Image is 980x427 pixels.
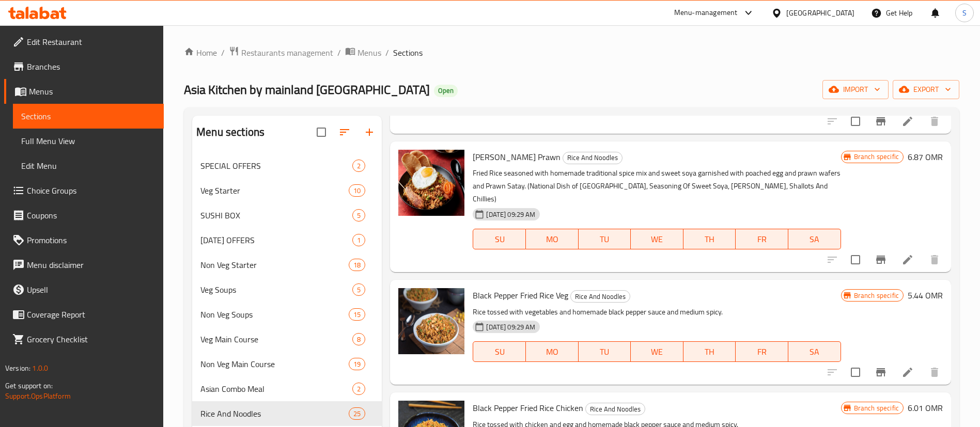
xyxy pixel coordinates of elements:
a: Branches [4,54,164,79]
span: Menus [357,46,381,59]
span: 1.0.0 [32,361,48,375]
button: SA [788,341,841,362]
button: MO [526,341,579,362]
span: 10 [349,186,365,196]
button: SA [788,229,841,249]
div: items [352,234,365,246]
span: S [962,7,967,19]
a: Home [184,46,217,59]
button: TH [683,341,736,362]
button: Branch-specific-item [868,360,893,385]
span: Edit Restaurant [27,36,155,48]
span: Branch specific [850,152,903,162]
span: Rice And Noodles [200,407,349,420]
span: SU [477,344,522,359]
span: 2 [353,161,365,171]
div: items [352,383,365,395]
div: Non Veg Starter18 [192,252,382,277]
span: 19 [349,359,365,369]
div: Non Veg Main Course [200,358,349,370]
span: Upsell [27,283,155,296]
span: Select all sections [310,121,332,143]
a: Edit menu item [901,366,914,378]
a: Restaurants management [229,46,333,59]
span: Rice And Noodles [586,403,645,415]
li: / [337,46,341,59]
button: SU [473,341,526,362]
span: 15 [349,310,365,320]
span: Get support on: [5,379,53,392]
button: export [893,80,959,99]
div: items [349,358,365,370]
div: SPECIAL OFFERS2 [192,153,382,178]
button: FR [736,229,788,249]
div: items [349,308,365,321]
h6: 6.87 OMR [908,150,943,164]
div: [DATE] OFFERS1 [192,228,382,252]
span: [DATE] OFFERS [200,234,352,246]
span: Open [434,86,458,95]
a: Promotions [4,228,164,252]
a: Edit Restaurant [4,29,164,54]
span: SA [792,232,837,247]
span: WE [635,344,679,359]
div: items [352,333,365,345]
h6: 6.01 OMR [908,401,943,415]
div: Veg Starter10 [192,178,382,203]
div: items [352,160,365,172]
span: Black Pepper Fried Rice Chicken [473,400,583,416]
button: WE [631,229,683,249]
a: Grocery Checklist [4,327,164,352]
div: Non Veg Main Course19 [192,352,382,376]
a: Support.OpsPlatform [5,389,71,403]
span: [DATE] 09:29 AM [482,322,539,332]
span: Full Menu View [21,135,155,147]
span: Branches [27,60,155,73]
span: Sections [21,110,155,122]
a: Menu disclaimer [4,252,164,277]
span: Promotions [27,234,155,246]
span: Menu disclaimer [27,259,155,271]
span: SUSHI BOX [200,209,352,222]
span: Version: [5,361,30,375]
button: delete [922,360,947,385]
span: 1 [353,235,365,245]
div: items [352,209,365,222]
div: items [349,259,365,271]
span: 5 [353,211,365,220]
div: items [349,184,365,197]
span: SA [792,344,837,359]
span: Select to update [845,361,866,383]
span: Branch specific [850,403,903,413]
span: [PERSON_NAME] Prawn [473,149,561,165]
span: 2 [353,384,365,394]
a: Edit menu item [901,115,914,128]
button: delete [922,109,947,134]
div: Veg Soups5 [192,277,382,302]
img: Nasi Goreng Prawn [398,150,464,216]
a: Menus [345,46,381,59]
img: Black Pepper Fried Rice Veg [398,288,464,354]
a: Choice Groups [4,178,164,203]
span: 5 [353,285,365,295]
button: MO [526,229,579,249]
button: TU [579,229,631,249]
span: Veg Main Course [200,333,352,345]
span: 25 [349,409,365,419]
span: TU [583,232,627,247]
div: Rice And Noodles [570,290,630,303]
span: Black Pepper Fried Rice Veg [473,288,568,303]
span: SU [477,232,522,247]
span: MO [530,232,574,247]
div: Menu-management [674,7,738,19]
button: import [822,80,889,99]
div: Veg Main Course8 [192,327,382,352]
div: SUSHI BOX5 [192,203,382,228]
span: 8 [353,335,365,344]
span: Select to update [845,249,866,271]
span: Asian Combo Meal [200,383,352,395]
div: Rice And Noodles [585,403,645,415]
